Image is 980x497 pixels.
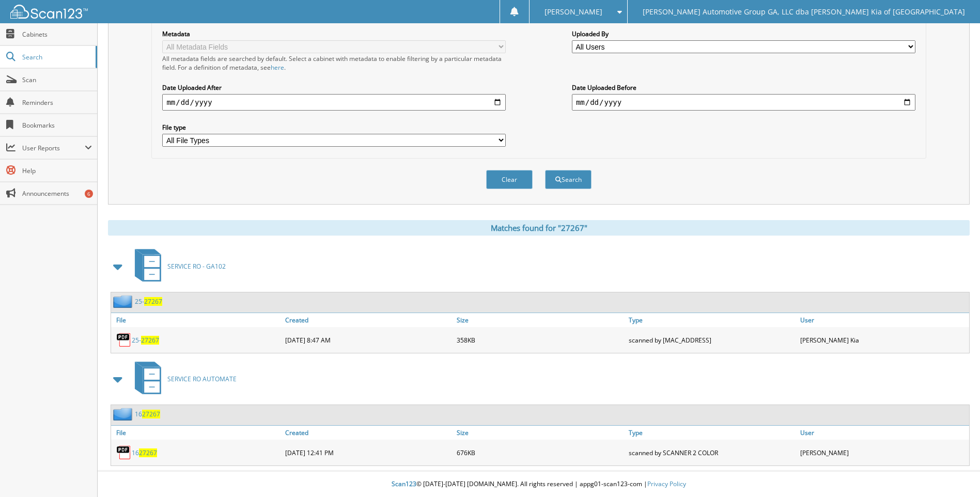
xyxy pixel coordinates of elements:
a: User [798,313,969,327]
label: File type [162,123,506,132]
a: Size [454,426,626,440]
div: Matches found for "27267" [108,220,970,236]
a: Created [283,313,454,327]
span: 27267 [144,297,162,306]
img: PDF.png [116,445,132,460]
label: Date Uploaded After [162,83,506,92]
a: File [111,313,283,327]
a: 1627267 [135,410,160,418]
button: Search [545,170,592,189]
span: Help [22,166,92,175]
span: SERVICE RO - GA102 [167,262,226,271]
div: 6 [85,190,93,198]
span: SERVICE RO AUTOMATE [167,375,237,383]
div: [DATE] 8:47 AM [283,330,454,350]
span: Reminders [22,98,92,107]
div: [DATE] 12:41 PM [283,442,454,463]
img: scan123-logo-white.svg [10,5,88,19]
span: User Reports [22,144,85,152]
div: [PERSON_NAME] [798,442,969,463]
span: 27267 [141,336,159,345]
span: Scan [22,75,92,84]
a: Size [454,313,626,327]
a: Created [283,426,454,440]
a: 1627267 [132,448,157,457]
input: end [572,94,915,111]
button: Clear [486,170,533,189]
label: Date Uploaded Before [572,83,915,92]
a: here [271,63,284,72]
a: Type [626,313,798,327]
a: Privacy Policy [647,479,686,488]
div: 358KB [454,330,626,350]
div: scanned by SCANNER 2 COLOR [626,442,798,463]
label: Metadata [162,29,506,38]
input: start [162,94,506,111]
img: folder2.png [113,295,135,308]
a: 25-27267 [132,336,159,345]
span: Scan123 [392,479,416,488]
a: User [798,426,969,440]
div: 676KB [454,442,626,463]
span: Bookmarks [22,121,92,130]
a: File [111,426,283,440]
img: PDF.png [116,332,132,348]
div: [PERSON_NAME] Kia [798,330,969,350]
span: Announcements [22,189,92,198]
div: © [DATE]-[DATE] [DOMAIN_NAME]. All rights reserved | appg01-scan123-com | [98,472,980,497]
a: Type [626,426,798,440]
iframe: Chat Widget [928,447,980,497]
div: All metadata fields are searched by default. Select a cabinet with metadata to enable filtering b... [162,54,506,72]
img: folder2.png [113,408,135,421]
div: scanned by [MAC_ADDRESS] [626,330,798,350]
span: 27267 [142,410,160,418]
span: Search [22,53,90,61]
label: Uploaded By [572,29,915,38]
a: SERVICE RO AUTOMATE [129,359,237,399]
a: SERVICE RO - GA102 [129,246,226,287]
span: 27267 [139,448,157,457]
span: [PERSON_NAME] Automotive Group GA, LLC dba [PERSON_NAME] Kia of [GEOGRAPHIC_DATA] [643,9,965,15]
span: Cabinets [22,30,92,39]
a: 25-27267 [135,297,162,306]
span: [PERSON_NAME] [545,9,602,15]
